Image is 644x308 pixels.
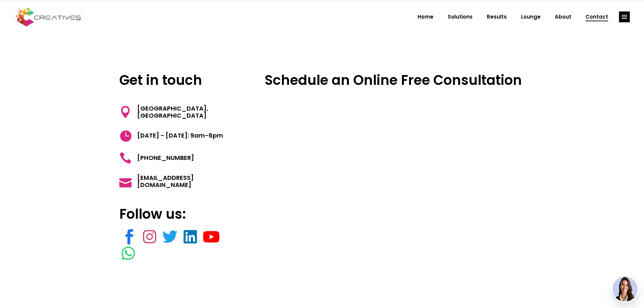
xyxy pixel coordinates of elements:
a: link [162,229,177,245]
a: Results [480,8,514,26]
span: Results [487,8,507,26]
span: [DATE] - [DATE]: 9am-6pm [132,129,223,142]
span: Solutions [448,8,473,26]
span: [PHONE_NUMBER] [132,152,194,164]
a: Solutions [440,8,480,26]
span: Home [418,8,433,26]
span: About [555,8,571,26]
a: link [122,229,137,245]
a: link [143,229,156,245]
span: Contact [586,8,608,26]
a: link [122,245,135,262]
a: link [184,229,197,245]
a: About [548,8,578,26]
a: link [203,229,220,245]
span: [EMAIL_ADDRESS][DOMAIN_NAME] [132,174,240,189]
span: [GEOGRAPHIC_DATA], [GEOGRAPHIC_DATA] [132,105,240,119]
h3: Schedule an Online Free Consultation [262,72,525,88]
a: link [619,11,630,22]
a: [EMAIL_ADDRESS][DOMAIN_NAME] [119,174,240,189]
a: Contact [578,8,615,26]
span: Lounge [521,8,541,26]
a: Lounge [514,8,548,26]
h3: Get in touch [119,72,240,88]
a: Home [410,8,440,26]
a: [PHONE_NUMBER] [119,152,194,164]
img: Creatives [14,6,82,27]
img: agent [613,277,638,302]
h3: Follow us: [119,206,240,222]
